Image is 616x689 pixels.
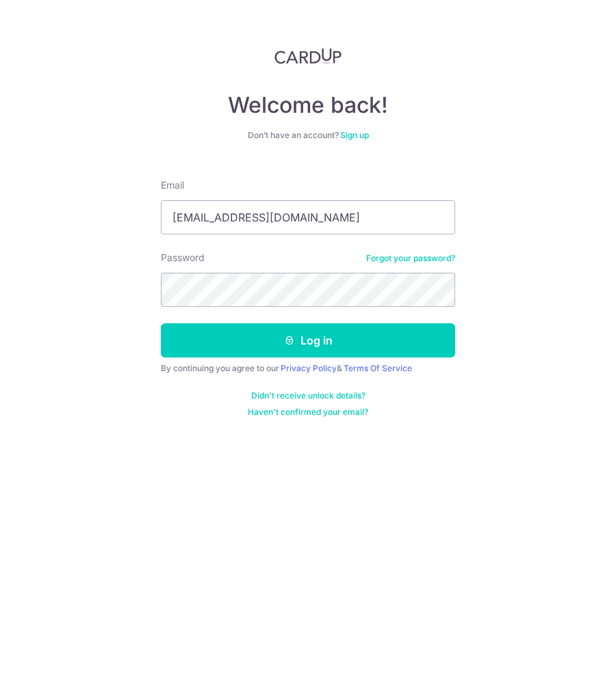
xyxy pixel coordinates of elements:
[161,200,455,234] input: Enter your Email
[274,48,342,64] img: CardUp Logo
[340,130,369,140] a: Sign up
[161,363,455,374] div: By continuing you agree to our &
[161,130,455,141] div: Don’t have an account?
[251,390,365,401] a: Didn't receive unlock details?
[248,407,368,418] a: Haven't confirmed your email?
[366,253,455,264] a: Forgot your password?
[161,178,184,192] label: Email
[281,363,337,373] a: Privacy Policy
[344,363,412,373] a: Terms Of Service
[161,323,455,357] button: Log in
[161,251,205,265] label: Password
[161,92,455,119] h4: Welcome back!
